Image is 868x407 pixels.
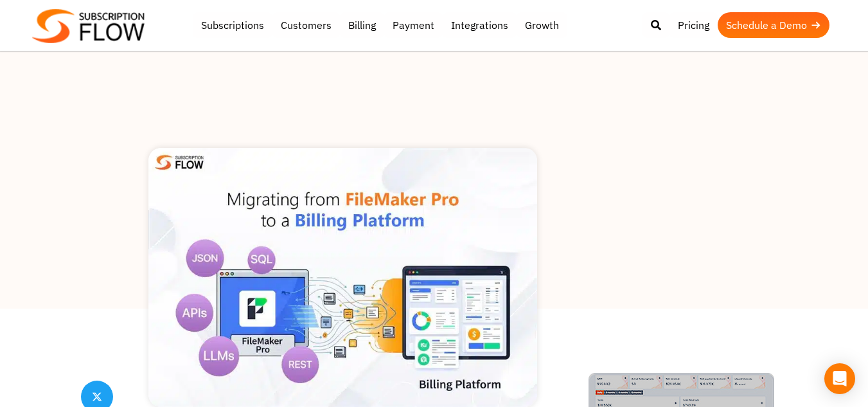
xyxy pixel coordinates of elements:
[824,363,855,394] div: Open Intercom Messenger
[718,12,829,38] a: Schedule a Demo
[148,148,537,407] img: Migrating from FileMaker Pro to a Billing Platform
[193,12,272,38] a: Subscriptions
[32,9,145,43] img: Subscriptionflow
[669,12,718,38] a: Pricing
[384,12,443,38] a: Payment
[517,12,567,38] a: Growth
[443,12,517,38] a: Integrations
[340,12,384,38] a: Billing
[272,12,340,38] a: Customers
